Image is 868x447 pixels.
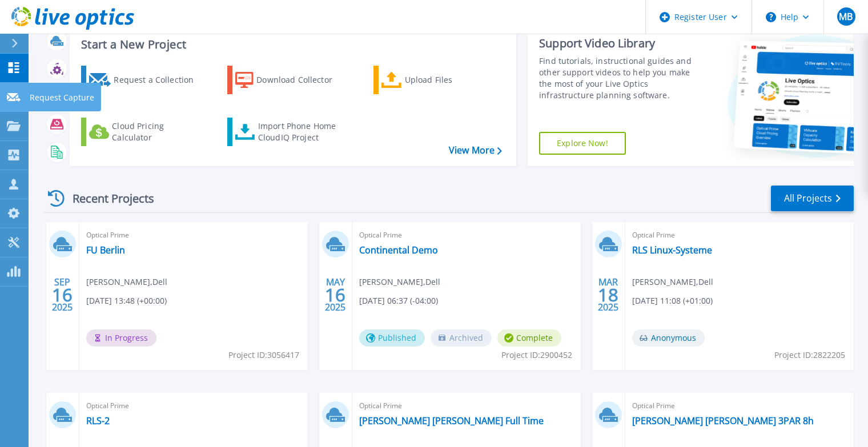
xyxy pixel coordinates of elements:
a: Cloud Pricing Calculator [81,118,208,146]
span: 18 [598,290,618,300]
span: Project ID: 3056417 [228,349,299,361]
div: Find tutorials, instructional guides and other support videos to help you make the most of your L... [539,55,703,101]
a: Download Collector [227,66,355,94]
a: [PERSON_NAME] [PERSON_NAME] 3PAR 8h [632,415,814,426]
a: All Projects [771,186,854,211]
h3: Start a New Project [81,38,501,51]
span: Project ID: 2900452 [501,349,572,361]
span: Project ID: 2822205 [774,349,845,361]
a: RLS-2 [86,415,110,426]
span: Optical Prime [359,229,574,241]
div: Recent Projects [44,184,170,212]
span: Optical Prime [359,400,574,412]
a: Upload Files [373,66,501,94]
a: RLS Linux-Systeme [632,244,712,256]
a: FU Berlin [86,244,125,256]
span: Anonymous [632,329,705,347]
span: Optical Prime [86,400,301,412]
span: Optical Prime [632,400,847,412]
a: Request a Collection [81,66,208,94]
span: 16 [52,290,73,300]
span: Archived [431,329,492,347]
div: Download Collector [256,69,348,91]
span: [PERSON_NAME] , Dell [86,276,167,288]
div: Import Phone Home CloudIQ Project [258,120,347,143]
div: Support Video Library [539,36,703,51]
span: [DATE] 06:37 (-04:00) [359,295,438,307]
p: Request Capture [30,83,94,112]
div: SEP 2025 [51,274,73,316]
span: Complete [497,329,561,347]
div: Request a Collection [114,69,205,91]
span: [DATE] 11:08 (+01:00) [632,295,713,307]
span: Published [359,329,425,347]
span: [PERSON_NAME] , Dell [632,276,713,288]
a: View More [449,145,502,156]
span: In Progress [86,329,156,347]
a: [PERSON_NAME] [PERSON_NAME] Full Time [359,415,544,426]
span: MB [839,12,853,21]
a: Continental Demo [359,244,438,256]
div: Cloud Pricing Calculator [112,120,203,143]
div: Upload Files [405,69,496,91]
span: [PERSON_NAME] , Dell [359,276,440,288]
span: [DATE] 13:48 (+00:00) [86,295,167,307]
div: MAR 2025 [597,274,619,316]
div: MAY 2025 [324,274,346,316]
span: Optical Prime [632,229,847,241]
span: Optical Prime [86,229,301,241]
span: 16 [325,290,345,300]
a: Explore Now! [539,132,626,155]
